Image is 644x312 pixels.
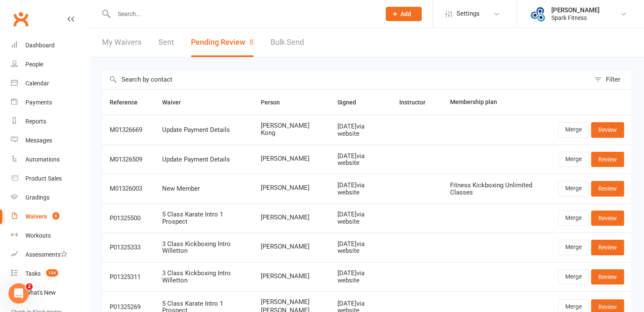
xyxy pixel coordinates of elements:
div: Gradings [25,194,50,201]
a: Merge [558,181,589,196]
a: Product Sales [11,169,89,188]
div: Filter [606,74,620,85]
span: 134 [46,269,58,276]
div: What's New [25,289,56,296]
a: Workouts [11,226,89,245]
div: Update Payment Details [162,156,246,163]
div: Automations [25,156,60,163]
div: Tasks [25,270,41,277]
div: Reports [25,118,46,125]
img: thumb_image1643853315.png [530,5,547,22]
div: P01325333 [110,244,147,251]
span: [PERSON_NAME] [261,298,323,306]
input: Search by contact [102,70,590,89]
button: Signed [337,97,365,107]
div: Product Sales [25,175,62,182]
a: Bulk Send [271,28,304,57]
a: Payments [11,93,89,112]
span: Settings [456,4,480,23]
th: Membership plan [442,90,550,115]
div: [DATE] via website [337,270,384,284]
div: [DATE] via website [337,153,384,167]
button: Person [261,97,289,107]
span: 8 [53,212,59,219]
span: Person [261,99,289,106]
button: Pending Review8 [191,28,254,57]
a: Review [591,269,624,285]
a: Messages [11,131,89,150]
a: Merge [558,211,589,226]
button: Waiver [162,97,190,107]
span: Add [401,11,411,17]
a: Merge [558,269,589,285]
div: P01325500 [110,215,147,222]
div: Dashboard [25,42,55,49]
div: [DATE] via website [337,182,384,196]
span: 2 [26,283,33,290]
div: P01325311 [110,274,147,281]
a: Gradings [11,188,89,207]
div: 3 Class Kickboxing Intro Willetton [162,241,246,255]
span: [PERSON_NAME] [261,155,323,162]
span: [PERSON_NAME] [261,273,323,280]
input: Search... [111,8,375,20]
div: Payments [25,99,52,106]
a: Calendar [11,74,89,93]
span: Instructor [399,99,435,106]
button: Reference [110,97,147,107]
div: M01326509 [110,156,147,163]
span: Waiver [162,99,190,106]
div: Assessments [25,251,67,258]
a: Merge [558,152,589,167]
a: People [11,55,89,74]
button: Filter [590,70,632,89]
div: [DATE] via website [337,241,384,255]
span: [PERSON_NAME] [261,214,323,221]
div: [DATE] via website [337,211,384,225]
span: 8 [249,38,254,47]
div: New Member [162,185,246,192]
div: M01326669 [110,126,147,134]
div: 3 Class Kickboxing Intro Willetton [162,270,246,284]
a: Merge [558,240,589,255]
div: M01326003 [110,185,147,192]
div: Spark Fitness [551,14,600,22]
a: Sent [158,28,174,57]
a: Review [591,181,624,196]
a: Review [591,122,624,137]
a: My Waivers [102,28,141,57]
span: [PERSON_NAME] [261,243,323,250]
a: Merge [558,122,589,137]
a: What's New [11,283,89,302]
div: P01325269 [110,304,147,311]
a: Review [591,240,624,255]
span: Reference [110,99,147,106]
a: Dashboard [11,36,89,55]
a: Automations [11,150,89,169]
a: Waivers 8 [11,207,89,226]
div: [DATE] via website [337,123,384,137]
div: Calendar [25,80,49,87]
span: [PERSON_NAME] [261,184,323,192]
div: 5 Class Karate Intro 1 Prospect [162,211,246,225]
iframe: Intercom live chat [8,283,29,304]
a: Reports [11,112,89,131]
div: Update Payment Details [162,126,246,134]
div: [PERSON_NAME] [551,6,600,14]
div: Workouts [25,232,51,239]
div: Messages [25,137,52,144]
a: Clubworx [10,8,31,30]
button: Instructor [399,97,435,107]
div: Fitness Kickboxing Unlimited Classes [450,182,543,196]
span: Signed [337,99,365,106]
div: People [25,61,43,68]
div: Waivers [25,213,47,220]
a: Review [591,152,624,167]
span: [PERSON_NAME] Kong [261,122,323,136]
a: Assessments [11,245,89,264]
button: Add [386,7,422,21]
a: Review [591,211,624,226]
a: Tasks 134 [11,264,89,283]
